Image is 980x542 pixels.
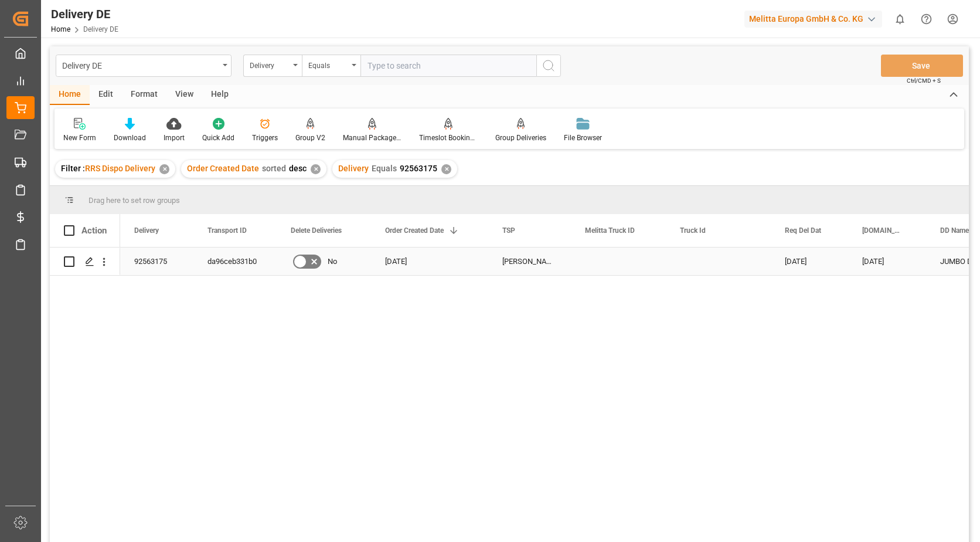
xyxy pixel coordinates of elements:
div: [DATE] [771,248,848,275]
span: TSP [502,226,515,235]
div: [PERSON_NAME] JUMBO [488,248,571,275]
div: da96ceb331b0 [193,248,277,275]
div: Import [164,133,185,143]
div: Delivery DE [62,57,219,72]
button: search button [536,55,561,77]
button: open menu [56,55,232,77]
span: Melitta Truck ID [585,226,635,235]
div: 92563175 [120,248,193,275]
span: desc [289,164,307,173]
span: sorted [262,164,286,173]
input: Type to search [360,55,536,77]
div: ✕ [311,164,321,174]
div: Quick Add [202,133,234,143]
div: File Browser [564,133,602,143]
span: Delivery [134,226,159,235]
span: Transport ID [207,226,247,235]
button: open menu [243,55,302,77]
span: Req Del Dat [785,226,821,235]
div: ✕ [441,164,451,174]
button: show 0 new notifications [887,6,913,32]
div: View [166,85,202,105]
div: Melitta Europa GmbH & Co. KG [744,11,882,28]
div: ✕ [159,164,169,174]
a: Home [51,25,70,33]
button: Melitta Europa GmbH & Co. KG [744,8,887,30]
div: Delivery [250,57,290,71]
div: Group Deliveries [495,133,546,143]
div: Manual Package TypeDetermination [343,133,401,143]
div: Edit [90,85,122,105]
div: Download [114,133,146,143]
span: Equals [372,164,397,173]
div: Action [81,225,107,236]
button: Help Center [913,6,940,32]
span: Filter : [61,164,85,173]
span: Ctrl/CMD + S [907,76,941,85]
div: Help [202,85,237,105]
div: [DATE] [848,248,926,275]
span: RRS Dispo Delivery [85,164,155,173]
button: Save [881,55,963,77]
span: 92563175 [400,164,437,173]
div: [DATE] [371,248,488,275]
span: Delete Deliveries [291,226,342,235]
div: Format [122,85,166,105]
span: DD Name [940,226,969,235]
button: open menu [302,55,360,77]
div: Press SPACE to select this row. [50,248,120,276]
span: No [328,248,337,275]
span: Truck Id [680,226,706,235]
span: Order Created Date [187,164,259,173]
div: Delivery DE [51,5,118,23]
span: Drag here to set row groups [89,196,180,205]
div: Triggers [252,133,278,143]
div: Equals [308,57,348,71]
div: Group V2 [295,133,325,143]
div: Timeslot Booking Report [419,133,478,143]
span: Order Created Date [385,226,444,235]
span: [DOMAIN_NAME] Dat [862,226,901,235]
div: Home [50,85,90,105]
div: New Form [63,133,96,143]
span: Delivery [338,164,369,173]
